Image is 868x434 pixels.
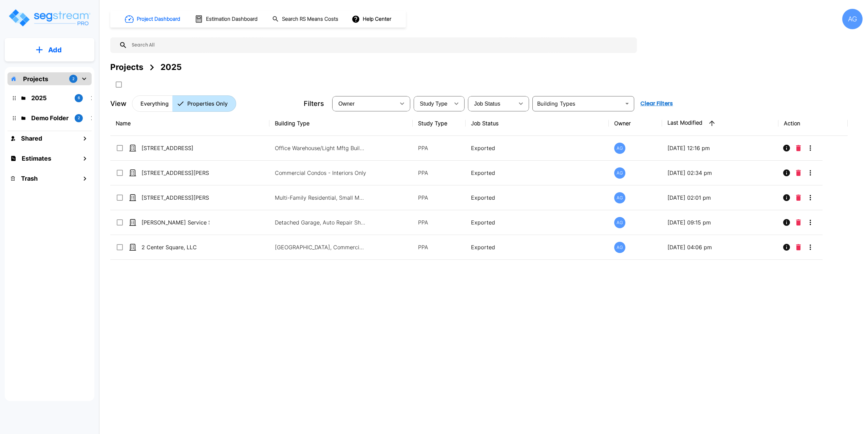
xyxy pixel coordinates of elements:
button: Info [780,166,793,180]
button: Help Center [350,13,394,25]
button: Everything [132,95,173,112]
p: Filters [304,98,324,109]
button: Search RS Means Costs [269,13,342,26]
h1: Estimation Dashboard [206,15,258,23]
div: Select [334,94,395,113]
p: [GEOGRAPHIC_DATA], Commercial Property Site [275,243,366,251]
p: [DATE] 02:01 pm [667,194,773,202]
button: Info [780,240,793,254]
p: [STREET_ADDRESS][PERSON_NAME] [141,169,209,177]
p: PPA [418,169,460,177]
div: AG [842,9,863,29]
p: [DATE] 12:16 pm [667,144,773,152]
p: [DATE] 02:34 pm [667,169,773,177]
button: Info [780,191,793,204]
button: Clear Filters [638,97,676,110]
div: AG [614,192,625,203]
th: Building Type [269,111,413,136]
button: Info [780,141,793,155]
p: Exported [471,194,603,202]
th: Owner [609,111,662,136]
p: 2 [72,76,75,82]
p: Commercial Condos - Interiors Only [275,169,366,177]
p: PPA [418,218,460,227]
h1: Trash [21,174,38,183]
p: Exported [471,243,603,251]
p: Add [48,45,62,55]
p: View [110,98,127,109]
button: More-Options [804,216,817,229]
div: AG [614,242,625,253]
button: Info [780,216,793,229]
div: Projects [110,61,143,73]
p: PPA [418,243,460,251]
h1: Estimates [22,154,51,163]
p: Exported [471,218,603,227]
button: Open [622,99,632,108]
button: More-Options [804,240,817,254]
span: Owner [338,101,355,107]
p: Demo Folder [31,113,69,123]
button: Delete [793,166,804,180]
th: Job Status [466,111,609,136]
div: Select [469,94,514,113]
input: Building Types [534,99,621,108]
div: AG [614,167,625,179]
p: Detached Garage, Auto Repair Shop, Commercial Property Site [275,218,366,227]
div: 2025 [161,61,182,73]
div: Select [415,94,450,113]
div: AG [614,217,625,228]
p: [STREET_ADDRESS][PERSON_NAME] [141,194,209,202]
h1: Project Dashboard [137,15,180,23]
button: Properties Only [172,95,236,112]
p: Exported [471,169,603,177]
button: More-Options [804,166,817,180]
button: Add [5,40,94,60]
th: Action [778,111,847,136]
h1: Shared [21,134,42,143]
h1: Search RS Means Costs [282,15,338,23]
div: AG [614,143,625,154]
p: [PERSON_NAME] Service Station [141,218,209,227]
p: Properties Only [187,100,228,108]
button: Delete [793,216,804,229]
p: [DATE] 04:06 pm [667,243,773,251]
p: Multi-Family Residential, Small Multi-Family Residential, Multi-Family Residential Site [275,194,366,202]
p: 6 [78,95,80,101]
img: Logo [8,8,91,28]
p: 2 Center Square, LLC [141,243,209,251]
p: 2025 [31,93,69,103]
p: [DATE] 09:15 pm [667,218,773,227]
button: Project Dashboard [122,12,184,26]
p: Office Warehouse/Light Mftg Building, Commercial Property Site [275,144,366,152]
p: PPA [418,194,460,202]
th: Study Type [413,111,466,136]
span: Study Type [420,101,447,107]
p: Everything [140,100,169,108]
button: SelectAll [112,78,126,91]
p: Exported [471,144,603,152]
button: Delete [793,191,804,204]
th: Last Modified [662,111,779,136]
p: 2 [78,115,80,121]
p: Projects [23,74,48,84]
div: Platform [132,95,236,112]
th: Name [110,111,269,136]
input: Search All [127,37,634,53]
button: More-Options [804,191,817,204]
button: More-Options [804,141,817,155]
button: Delete [793,141,804,155]
button: Delete [793,240,804,254]
button: Estimation Dashboard [192,12,261,26]
p: [STREET_ADDRESS] [141,144,209,152]
p: PPA [418,144,460,152]
span: Job Status [474,101,500,107]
